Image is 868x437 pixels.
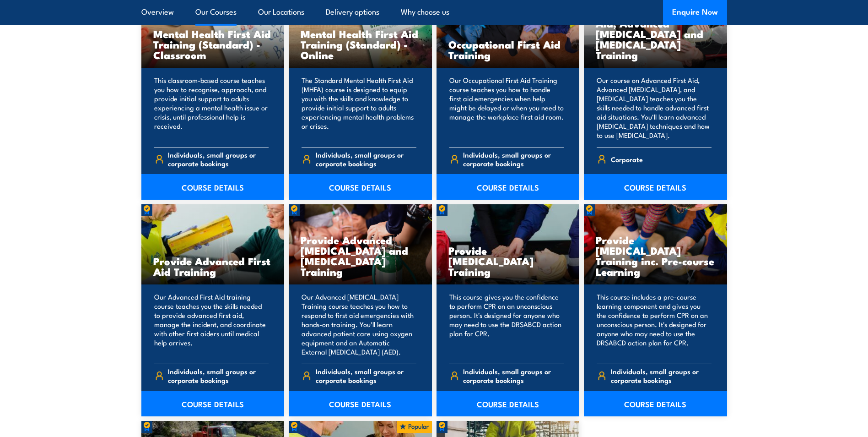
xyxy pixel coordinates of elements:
[154,292,269,356] p: Our Advanced First Aid training course teaches you the skills needed to provide advanced first ai...
[154,76,269,140] p: This classroom-based course teaches you how to recognise, approach, and provide initial support t...
[596,235,715,277] h3: Provide [MEDICAL_DATA] Training inc. Pre-course Learning
[463,150,564,168] span: Individuals, small groups or corporate bookings
[437,391,580,416] a: COURSE DETAILS
[597,292,712,356] p: This course includes a pre-course learning component and gives you the confidence to perform CPR ...
[437,174,580,200] a: COURSE DETAILS
[584,391,727,416] a: COURSE DETAILS
[597,76,712,140] p: Our course on Advanced First Aid, Advanced [MEDICAL_DATA], and [MEDICAL_DATA] teaches you the ski...
[153,28,273,60] h3: Mental Health First Aid Training (Standard) - Classroom
[316,367,416,384] span: Individuals, small groups or corporate bookings
[448,39,568,60] h3: Occupational First Aid Training
[463,367,564,384] span: Individuals, small groups or corporate bookings
[141,391,285,416] a: COURSE DETAILS
[449,76,564,140] p: Our Occupational First Aid Training course teaches you how to handle first aid emergencies when h...
[289,391,432,416] a: COURSE DETAILS
[141,174,285,200] a: COURSE DETAILS
[448,245,568,277] h3: Provide [MEDICAL_DATA] Training
[611,367,712,384] span: Individuals, small groups or corporate bookings
[449,292,564,356] p: This course gives you the confidence to perform CPR on an unconscious person. It's designed for a...
[301,235,420,277] h3: Provide Advanced [MEDICAL_DATA] and [MEDICAL_DATA] Training
[302,76,416,140] p: The Standard Mental Health First Aid (MHFA) course is designed to equip you with the skills and k...
[168,367,269,384] span: Individuals, small groups or corporate bookings
[289,174,432,200] a: COURSE DETAILS
[301,28,420,60] h3: Mental Health First Aid Training (Standard) - Online
[316,150,416,168] span: Individuals, small groups or corporate bookings
[302,292,416,356] p: Our Advanced [MEDICAL_DATA] Training course teaches you how to respond to first aid emergencies w...
[611,152,643,166] span: Corporate
[168,150,269,168] span: Individuals, small groups or corporate bookings
[596,7,715,60] h3: Provide Advanced First Aid, Advanced [MEDICAL_DATA] and [MEDICAL_DATA] Training
[153,256,273,277] h3: Provide Advanced First Aid Training
[584,174,727,200] a: COURSE DETAILS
